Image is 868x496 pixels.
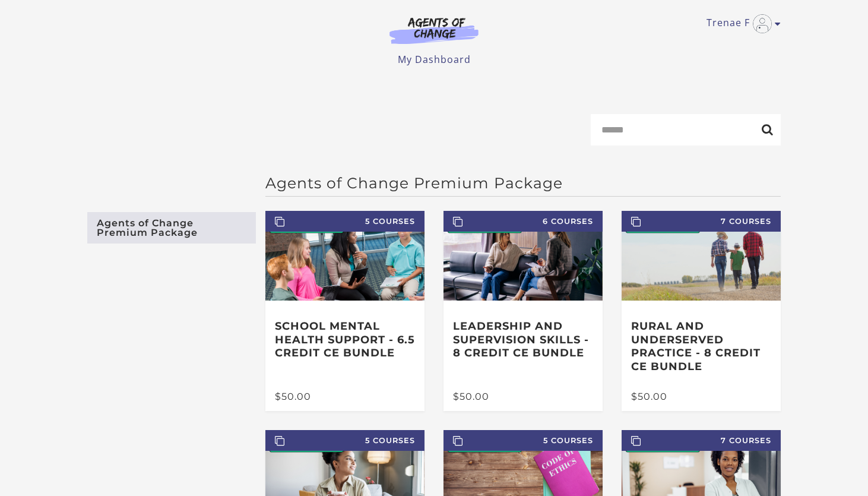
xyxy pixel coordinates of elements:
[707,14,775,33] a: Toggle menu
[265,174,781,192] h2: Agents of Change Premium Package
[275,320,415,360] h3: School Mental Health Support - 6.5 Credit CE Bundle
[398,53,471,66] a: My Dashboard
[631,392,771,402] div: $50.00
[631,320,771,373] h3: Rural and Underserved Practice - 8 Credit CE Bundle
[265,211,425,411] a: 5 Courses School Mental Health Support - 6.5 Credit CE Bundle $50.00
[443,430,603,451] span: 5 Courses
[622,430,781,451] span: 7 Courses
[377,17,491,44] img: Agents of Change Logo
[453,320,593,360] h3: Leadership and Supervision Skills - 8 Credit CE Bundle
[265,430,425,451] span: 5 Courses
[453,392,593,402] div: $50.00
[87,212,256,244] a: Agents of Change Premium Package
[275,392,415,402] div: $50.00
[622,211,781,411] a: 7 Courses Rural and Underserved Practice - 8 Credit CE Bundle $50.00
[443,211,603,232] span: 6 Courses
[443,211,603,411] a: 6 Courses Leadership and Supervision Skills - 8 Credit CE Bundle $50.00
[622,211,781,232] span: 7 Courses
[265,211,425,232] span: 5 Courses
